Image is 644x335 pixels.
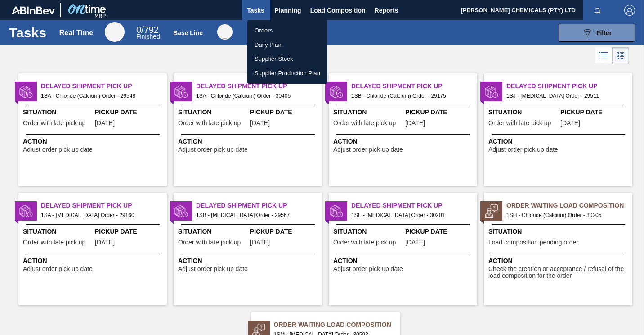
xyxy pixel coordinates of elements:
a: Supplier Production Plan [247,66,327,81]
a: Daily Plan [247,38,327,52]
a: Orders [247,23,327,38]
a: Supplier Stock [247,52,327,66]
